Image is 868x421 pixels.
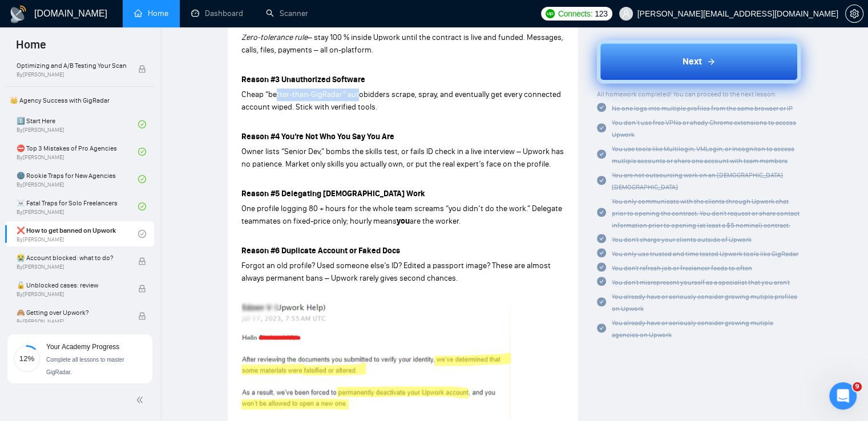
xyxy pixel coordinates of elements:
[612,250,798,258] span: You only use trusted and time tested Upwork tools like GigRadar
[241,33,308,42] em: Zero-tolerance rule
[17,264,126,270] span: By [PERSON_NAME]
[138,230,146,238] span: check-circle
[17,221,138,246] a: ❌ How to get banned on UpworkBy[PERSON_NAME]
[595,7,607,20] span: 123
[597,149,606,159] span: check-circle
[17,194,138,219] a: ☠️ Fatal Traps for Solo FreelancersBy[PERSON_NAME]
[612,264,752,272] span: You don't refresh job or freelancer feeds to often
[7,37,55,60] span: Home
[597,103,606,112] span: check-circle
[845,9,863,18] a: setting
[17,112,138,137] a: 1️⃣ Start HereBy[PERSON_NAME]
[612,236,752,244] span: You don't charge your clients outside of Upwork
[17,307,126,318] span: 🙈 Getting over Upwork?
[46,343,119,351] span: Your Academy Progress
[612,145,794,165] span: You use tools like Multilogin, VMLogin, or Incogniton to access mutliple accounts or share one ac...
[13,355,41,362] span: 12%
[241,132,394,141] strong: Reason #4 You’re Not Who You Say You Are
[134,9,168,18] a: homeHome
[597,90,777,98] span: All homework completed! You can proceed to the next lesson:
[17,60,126,71] span: Optimizing and A/B Testing Your Scanner for Better Results
[138,257,146,265] span: lock
[612,171,783,191] span: You are not outsourcing work on an [DEMOGRAPHIC_DATA] [DEMOGRAPHIC_DATA]
[397,216,410,226] strong: you
[138,148,146,156] span: check-circle
[853,382,862,391] span: 9
[138,175,146,183] span: check-circle
[597,277,606,286] span: check-circle
[191,9,243,18] a: dashboardDashboard
[612,319,773,339] span: You already have or seriously consider growing mutiple agencies on Upwork
[138,203,146,211] span: check-circle
[683,55,702,68] span: Next
[597,262,606,272] span: check-circle
[138,65,146,73] span: lock
[597,323,606,333] span: check-circle
[597,40,801,83] button: Next
[546,9,555,18] img: upwork-logo.png
[410,216,461,226] span: are the worker.
[136,394,147,406] span: double-left
[241,33,563,55] span: – stay 100 % inside Upwork until the contract is live and funded. Messages, calls, files, payment...
[138,312,146,320] span: lock
[846,9,863,18] span: setting
[622,10,630,18] span: user
[17,71,126,78] span: By [PERSON_NAME]
[17,280,126,291] span: 🔓 Unblocked cases: review
[138,120,146,128] span: check-circle
[597,208,606,217] span: check-circle
[46,357,124,375] span: Complete all lessons to master GigRadar.
[612,278,790,286] span: You don't misrepresent yourself as a specialist that you aren't
[138,285,146,293] span: lock
[17,167,138,192] a: 🌚 Rookie Traps for New AgenciesBy[PERSON_NAME]
[845,5,863,23] button: setting
[17,252,126,264] span: 😭 Account blocked: what to do?
[241,246,400,256] strong: Reason #6 Duplicate Account or Faked Docs
[17,139,138,164] a: ⛔ Top 3 Mistakes of Pro AgenciesBy[PERSON_NAME]
[241,75,365,84] strong: Reason #3 Unauthorized Software
[241,204,562,226] span: One profile logging 80 + hours for the whole team screams “you didn’t do the work.” Delegate team...
[612,293,797,313] span: You already have or seriously consider growing mutiple profiles on Upwork
[241,189,425,199] strong: Reason #5 Delegating [DEMOGRAPHIC_DATA] Work
[558,7,592,20] span: Connects:
[241,261,551,283] span: Forgot an old profile? Used someone else’s ID? Edited a passport image? These are almost always p...
[597,297,606,306] span: check-circle
[597,248,606,257] span: check-circle
[612,104,793,112] span: No one logs into multiple profiles from the same browser or IP
[17,318,126,325] span: By [PERSON_NAME]
[9,5,27,23] img: logo
[612,197,800,229] span: You only communicate with the clients through Upwork chat prior to opening the contract. You don'...
[5,89,154,112] span: 👑 Agency Success with GigRadar
[241,147,564,169] span: Owner lists “Senior Dev,” bombs the skills test, or fails ID check in a live interview – Upwork h...
[597,234,606,243] span: check-circle
[241,90,561,112] span: Cheap “better-than-GigRadar” autobidders scrape, spray, and eventually get every connected accoun...
[597,176,606,185] span: check-circle
[266,9,308,18] a: searchScanner
[597,123,606,132] span: check-circle
[17,291,126,298] span: By [PERSON_NAME]
[829,382,857,410] iframe: Intercom live chat
[612,119,796,139] span: You don’t use free VPNs or shady Chrome extensions to access Upwork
